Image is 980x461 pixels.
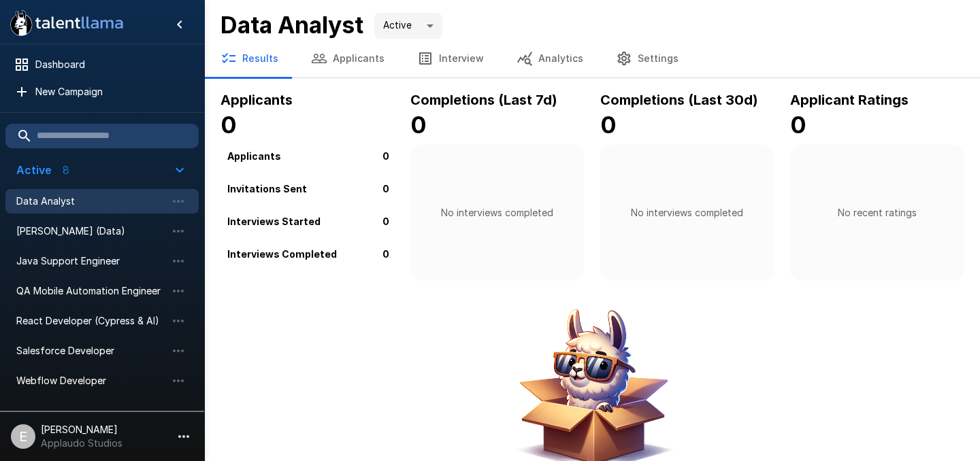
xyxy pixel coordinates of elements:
[441,206,553,220] p: No interviews completed
[220,11,363,39] b: Data Analyst
[374,13,442,39] div: Active
[220,111,237,139] b: 0
[500,39,600,78] button: Analytics
[382,214,389,228] p: 0
[790,111,806,139] b: 0
[295,39,401,78] button: Applicants
[220,92,293,108] b: Applicants
[382,148,389,163] p: 0
[631,206,743,220] p: No interviews completed
[382,246,389,260] p: 0
[410,111,427,139] b: 0
[600,111,617,139] b: 0
[410,92,557,108] b: Completions (Last 7d)
[382,181,389,195] p: 0
[838,206,917,220] p: No recent ratings
[790,92,909,108] b: Applicant Ratings
[204,39,295,78] button: Results
[600,92,758,108] b: Completions (Last 30d)
[600,39,695,78] button: Settings
[401,39,500,78] button: Interview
